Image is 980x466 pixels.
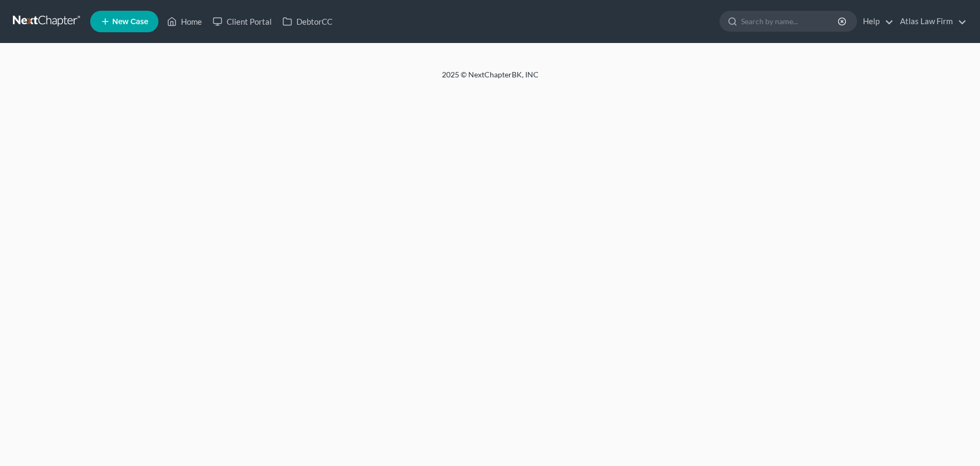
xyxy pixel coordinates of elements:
a: Atlas Law Firm [895,12,967,31]
span: New Case [112,18,148,26]
div: 2025 © NextChapterBK, INC [184,69,796,89]
a: DebtorCC [277,12,338,31]
a: Client Portal [207,12,277,31]
a: Home [162,12,207,31]
input: Search by name... [741,11,839,31]
a: Help [858,12,894,31]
